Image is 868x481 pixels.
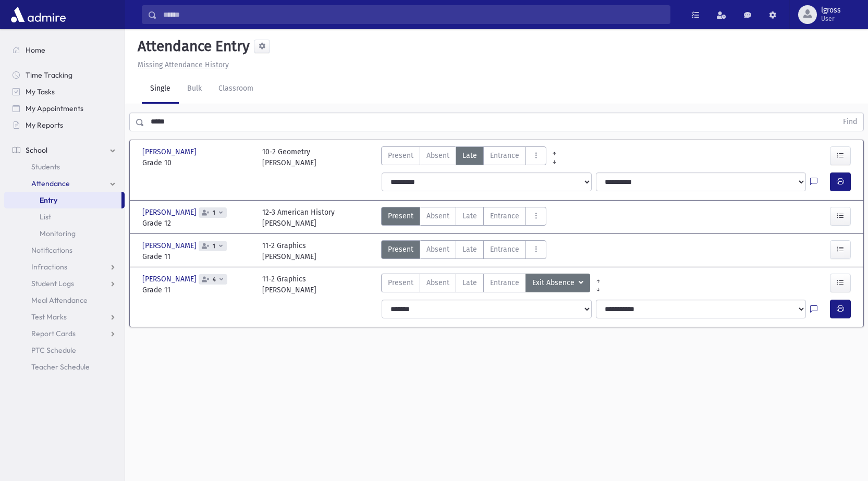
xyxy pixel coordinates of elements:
span: My Tasks [26,87,55,96]
span: [PERSON_NAME] [142,274,199,285]
span: Monitoring [40,229,76,238]
span: Entrance [490,244,519,255]
span: List [40,212,51,221]
a: PTC Schedule [4,342,125,359]
a: List [4,208,125,225]
span: Teacher Schedule [31,362,90,372]
span: Late [462,211,477,221]
span: Attendance [31,179,70,188]
span: Grade 11 [142,251,252,262]
span: 4 [211,276,218,283]
a: Home [4,42,125,58]
span: Exit Absence [532,277,577,289]
a: Teacher Schedule [4,359,125,375]
a: School [4,142,125,158]
span: My Appointments [26,104,83,113]
div: 11-2 Graphics [PERSON_NAME] [262,240,316,262]
a: Student Logs [4,275,125,292]
span: [PERSON_NAME] [142,146,199,157]
span: [PERSON_NAME] [142,207,199,218]
span: Students [31,162,60,171]
span: Report Cards [31,329,76,338]
span: Notifications [31,245,72,255]
span: Test Marks [31,312,67,322]
a: Entry [4,192,121,208]
u: Missing Attendance History [138,60,229,69]
div: 11-2 Graphics [PERSON_NAME] [262,274,316,295]
div: AttTypes [381,240,546,262]
a: Missing Attendance History [133,60,229,69]
a: Test Marks [4,309,125,325]
span: Absent [426,211,449,221]
span: Entrance [490,150,519,161]
span: Present [388,150,413,161]
span: Absent [426,277,449,288]
a: My Reports [4,117,125,133]
a: Classroom [210,75,262,104]
a: My Tasks [4,83,125,100]
a: Single [142,75,179,104]
div: AttTypes [381,207,546,229]
span: Meal Attendance [31,295,88,305]
a: Report Cards [4,325,125,342]
span: Entrance [490,277,519,288]
span: User [821,15,841,23]
span: PTC Schedule [31,346,76,355]
button: Find [837,113,863,131]
span: 1 [211,243,217,250]
span: Grade 11 [142,285,252,295]
a: Attendance [4,175,125,192]
button: Exit Absence [525,274,590,292]
span: Infractions [31,262,67,272]
span: School [26,145,47,155]
span: Time Tracking [26,70,72,80]
div: AttTypes [381,146,546,168]
span: My Reports [26,120,63,130]
span: Absent [426,244,449,255]
span: lgross [821,6,841,15]
h5: Attendance Entry [133,38,250,55]
input: Search [157,5,670,24]
a: Meal Attendance [4,292,125,309]
div: 12-3 American History [PERSON_NAME] [262,207,335,229]
a: Time Tracking [4,67,125,83]
span: Late [462,277,477,288]
a: Monitoring [4,225,125,242]
span: [PERSON_NAME] [142,240,199,251]
span: Present [388,244,413,255]
span: 1 [211,209,217,216]
span: Absent [426,150,449,161]
span: Entrance [490,211,519,221]
span: Late [462,244,477,255]
span: Present [388,211,413,221]
a: Bulk [179,75,210,104]
span: Late [462,150,477,161]
span: Home [26,45,45,55]
span: Present [388,277,413,288]
a: Notifications [4,242,125,258]
div: 10-2 Geometry [PERSON_NAME] [262,146,316,168]
div: AttTypes [381,274,590,295]
span: Grade 10 [142,157,252,168]
a: My Appointments [4,100,125,117]
a: Infractions [4,258,125,275]
span: Student Logs [31,279,74,288]
span: Entry [40,195,57,205]
span: Grade 12 [142,218,252,229]
a: Students [4,158,125,175]
img: AdmirePro [8,4,68,25]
